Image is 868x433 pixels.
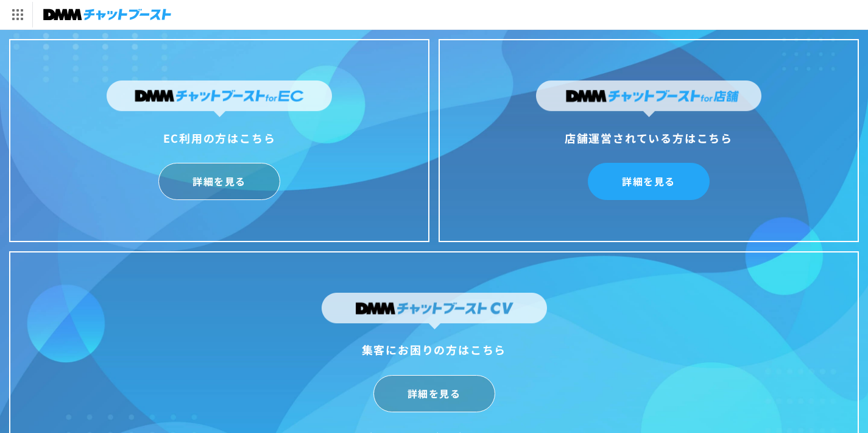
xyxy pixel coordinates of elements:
img: DMMチャットブーストfor店舗 [536,81,761,117]
div: 店舗運営されている方はこちら [536,128,761,148]
div: EC利用の方はこちら [107,128,332,148]
div: 集客にお困りの方はこちら [322,340,547,359]
img: チャットブースト [43,6,171,23]
a: 詳細を見る [373,375,495,412]
a: 詳細を見る [158,163,280,200]
img: サービス [2,2,32,27]
a: 詳細を見る [588,163,710,200]
img: DMMチャットブーストCV [322,293,547,329]
img: DMMチャットブーストforEC [107,81,332,117]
